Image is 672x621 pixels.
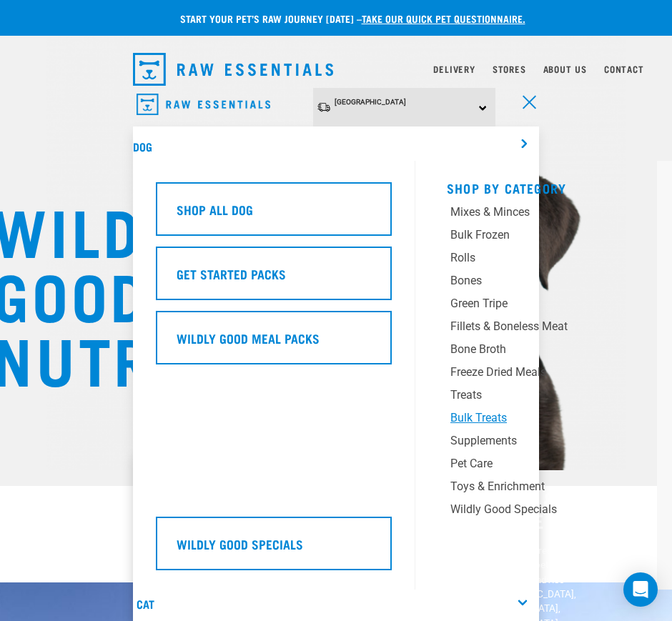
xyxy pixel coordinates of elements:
[450,272,615,289] div: Bones
[450,501,615,518] div: Wildly Good Specials
[447,295,626,318] a: Green Tripe
[433,66,475,71] a: Delivery
[137,600,154,607] a: Cat
[604,66,644,71] a: Contact
[450,318,615,335] div: Fillets & Boneless Meat
[447,318,626,341] a: Fillets & Boneless Meat
[447,432,626,455] a: Supplements
[450,249,615,267] div: Rolls
[122,47,550,91] nav: dropdown navigation
[133,143,152,149] a: Dog
[447,409,626,432] a: Bulk Treats
[447,455,626,478] a: Pet Care
[177,200,253,219] h5: Shop All Dog
[450,409,615,427] div: Bulk Treats
[447,387,626,409] a: Treats
[177,264,286,283] h5: Get Started Packs
[447,181,626,192] h5: Shop By Category
[447,478,626,501] a: Toys & Enrichment
[493,66,526,71] a: Stores
[156,311,392,375] a: Wildly Good Meal Packs
[362,16,525,21] a: take our quick pet questionnaire.
[623,572,658,607] div: Open Intercom Messenger
[450,204,615,221] div: Mixes & Minces
[447,204,626,227] a: Mixes & Minces
[317,101,331,113] img: van-moving.png
[447,501,626,524] a: Wildly Good Specials
[447,364,626,387] a: Freeze Dried Meals
[450,364,615,381] div: Freeze Dried Meals
[156,182,392,247] a: Shop All Dog
[156,247,392,311] a: Get Started Packs
[450,455,615,472] div: Pet Care
[177,329,320,347] h5: Wildly Good Meal Packs
[450,478,615,495] div: Toys & Enrichment
[450,387,615,404] div: Treats
[513,87,539,113] a: menu
[543,66,587,71] a: About Us
[450,295,615,312] div: Green Tripe
[447,227,626,249] a: Bulk Frozen
[156,517,392,581] a: Wildly Good Specials
[133,53,333,86] img: Raw Essentials Logo
[450,432,615,449] div: Supplements
[450,227,615,244] div: Bulk Frozen
[447,341,626,364] a: Bone Broth
[177,535,303,553] h5: Wildly Good Specials
[447,249,626,272] a: Rolls
[450,341,615,358] div: Bone Broth
[137,94,270,116] img: Raw Essentials Logo
[335,98,406,106] span: [GEOGRAPHIC_DATA]
[447,272,626,295] a: Bones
